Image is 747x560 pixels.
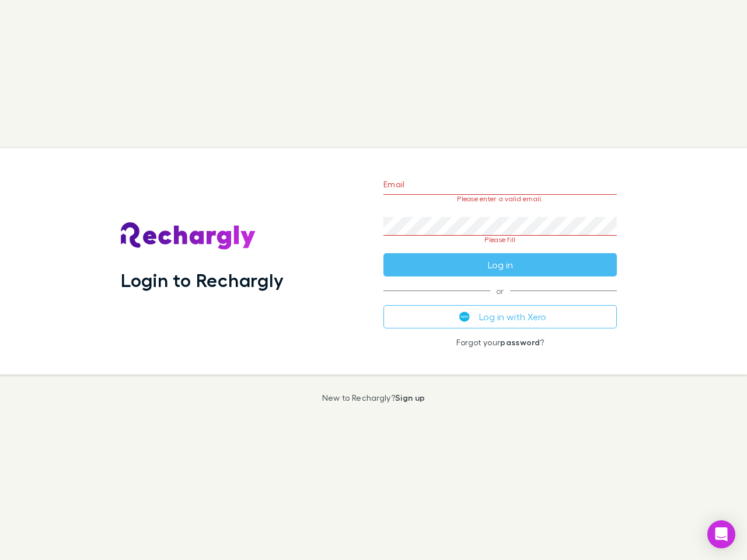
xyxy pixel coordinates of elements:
div: Open Intercom Messenger [707,520,735,548]
p: New to Rechargly? [322,393,425,402]
img: Rechargly's Logo [121,222,256,250]
a: password [500,337,540,347]
p: Please fill [383,236,617,244]
button: Log in [383,253,617,276]
h1: Login to Rechargly [121,269,284,291]
a: Sign up [395,393,425,402]
p: Please enter a valid email. [383,195,617,203]
img: Xero's logo [459,311,470,322]
p: Forgot your ? [383,338,617,347]
button: Log in with Xero [383,305,617,328]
